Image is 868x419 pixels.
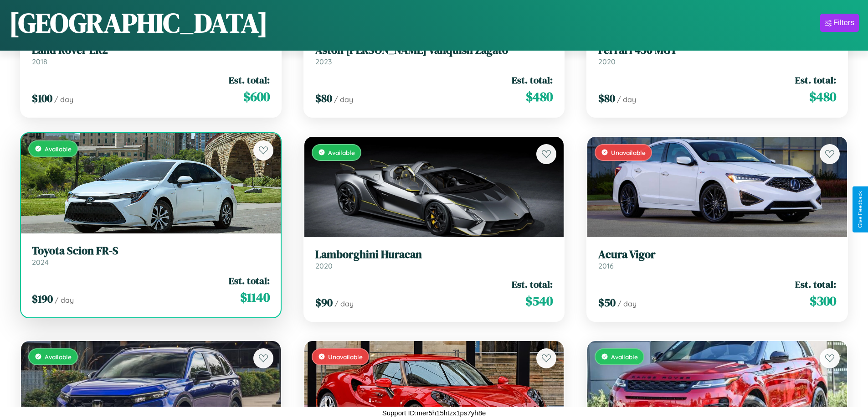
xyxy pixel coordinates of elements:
[598,248,836,261] h3: Acura Vigor
[598,295,616,310] span: $ 50
[54,95,73,104] span: / day
[512,278,553,291] span: Est. total:
[526,88,553,106] span: $ 480
[833,18,854,27] div: Filters
[334,95,353,104] span: / day
[598,248,836,270] a: Acura Vigor2016
[795,278,836,291] span: Est. total:
[525,292,553,310] span: $ 540
[820,14,859,32] button: Filters
[810,292,836,310] span: $ 300
[328,353,363,361] span: Unavailable
[315,248,553,270] a: Lamborghini Huracan2020
[857,191,863,228] div: Give Feedback
[315,91,332,106] span: $ 80
[32,91,52,106] span: $ 100
[315,57,332,66] span: 2023
[9,4,268,41] h1: [GEOGRAPHIC_DATA]
[382,407,486,419] p: Support ID: mer5h15htzx1ps7yh8e
[617,95,636,104] span: / day
[45,145,72,153] span: Available
[32,244,270,258] h3: Toyota Scion FR-S
[32,57,47,66] span: 2018
[315,261,333,270] span: 2020
[795,73,836,87] span: Est. total:
[45,353,72,361] span: Available
[32,44,270,66] a: Land Rover LR22018
[598,44,836,57] h3: Ferrari 456 MGT
[32,291,53,306] span: $ 190
[328,149,355,156] span: Available
[512,73,553,87] span: Est. total:
[809,88,836,106] span: $ 480
[315,248,553,261] h3: Lamborghini Huracan
[617,299,637,308] span: / day
[598,44,836,66] a: Ferrari 456 MGT2020
[611,353,638,361] span: Available
[611,149,646,156] span: Unavailable
[229,73,270,87] span: Est. total:
[598,261,614,270] span: 2016
[315,44,553,57] h3: Aston [PERSON_NAME] Vanquish Zagato
[598,57,616,66] span: 2020
[243,88,270,106] span: $ 600
[334,299,354,308] span: / day
[598,91,615,106] span: $ 80
[229,274,270,287] span: Est. total:
[32,244,270,267] a: Toyota Scion FR-S2024
[55,295,74,305] span: / day
[32,44,270,57] h3: Land Rover LR2
[315,295,333,310] span: $ 90
[32,258,49,267] span: 2024
[315,44,553,66] a: Aston [PERSON_NAME] Vanquish Zagato2023
[240,288,270,306] span: $ 1140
